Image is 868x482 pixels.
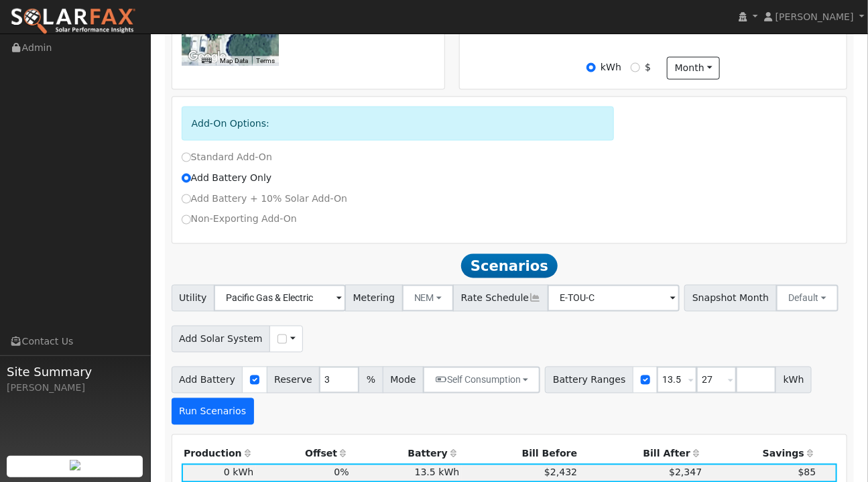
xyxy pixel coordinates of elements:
div: [PERSON_NAME] [7,381,143,395]
label: kWh [601,60,621,74]
button: Keyboard shortcuts [202,56,211,66]
th: Production [182,445,256,464]
input: $ [631,63,640,72]
th: Offset [256,445,351,464]
img: Google [185,48,229,66]
span: Add Battery [172,367,243,394]
span: $85 [798,467,816,478]
th: Bill After [580,445,704,464]
span: [PERSON_NAME] [776,11,854,22]
button: month [667,57,720,80]
input: Add Battery + 10% Solar Add-On [182,194,191,204]
span: Snapshot Month [684,285,777,312]
span: $2,347 [669,467,702,478]
span: Add Solar System [172,326,271,353]
button: Default [776,285,839,312]
span: Battery Ranges [545,367,633,394]
span: 0% [334,467,349,478]
a: Open this area in Google Maps (opens a new window) [185,48,229,66]
img: retrieve [70,460,80,471]
div: Add-On Options: [182,107,614,141]
span: Metering [345,285,403,312]
input: Non-Exporting Add-On [182,215,191,225]
label: Non-Exporting Add-On [182,213,297,227]
span: kWh [776,367,812,394]
img: SolarFax [10,7,136,36]
label: Add Battery + 10% Solar Add-On [182,192,348,206]
input: Select a Rate Schedule [548,285,680,312]
input: Select a Utility [214,285,346,312]
input: Standard Add-On [182,153,191,162]
span: Utility [172,285,215,312]
label: Standard Add-On [182,150,272,164]
span: Mode [383,367,424,394]
button: Map Data [220,56,248,66]
span: Reserve [267,367,320,394]
input: Add Battery Only [182,174,191,183]
button: NEM [402,285,454,312]
span: Scenarios [461,254,557,278]
th: Battery [351,445,462,464]
span: % [359,367,383,394]
label: Add Battery Only [182,171,272,185]
span: $2,432 [544,467,577,478]
input: kWh [586,63,596,72]
span: Savings [763,448,804,459]
span: Site Summary [7,363,143,381]
label: $ [645,60,651,74]
th: Bill Before [462,445,580,464]
button: Self Consumption [423,367,540,394]
span: Rate Schedule [453,285,548,312]
button: Run Scenarios [172,398,254,425]
a: Terms [256,57,275,64]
